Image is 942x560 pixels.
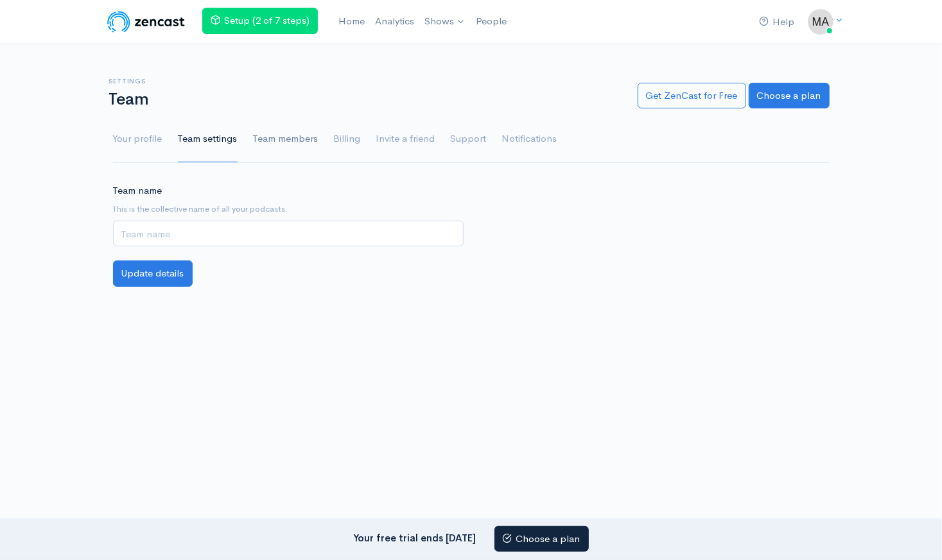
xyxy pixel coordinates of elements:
[808,9,833,35] img: ...
[105,9,187,35] img: ZenCast Logo
[113,260,193,287] button: Update details
[202,8,318,34] a: Setup (2 of 7 steps)
[334,116,361,162] a: Billing
[754,8,800,36] a: Help
[253,116,318,162] a: Team members
[113,183,162,198] label: Team name
[419,8,471,36] a: Shows
[113,221,464,247] input: Team name
[749,83,830,109] a: Choose a plan
[502,116,557,162] a: Notifications
[109,90,622,109] h1: Team
[178,116,238,162] a: Team settings
[376,116,435,162] a: Invite a friend
[451,116,487,162] a: Support
[370,8,419,35] a: Analytics
[354,531,476,543] strong: Your free trial ends [DATE]
[109,78,622,85] h6: Settings
[113,203,464,216] small: This is the collective name of all your podcasts.
[638,83,746,109] a: Get ZenCast for Free
[471,8,512,35] a: People
[113,116,162,162] a: Your profile
[494,526,589,552] a: Choose a plan
[333,8,370,35] a: Home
